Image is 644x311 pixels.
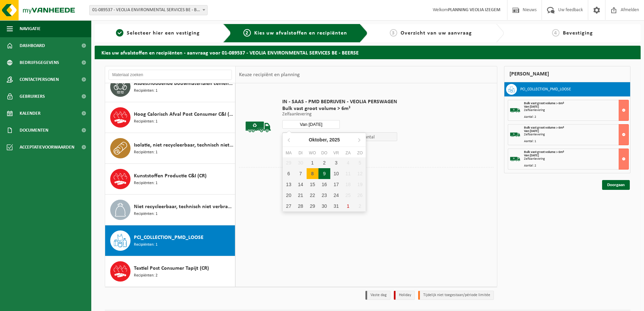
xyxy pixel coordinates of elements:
[307,157,318,168] div: 1
[448,7,500,13] strong: PLANNING VEOLIA IZEGEM
[89,5,208,15] span: 01-089537 - VEOLIA ENVIRONMENTAL SERVICES BE - BEERSE
[134,272,158,279] span: Recipiënten: 2
[318,190,330,201] div: 23
[524,102,564,105] span: Bulk vast groot volume > 6m³
[330,150,342,156] div: vr
[243,29,251,37] span: 2
[134,88,158,94] span: Recipiënten: 1
[134,80,233,88] span: Asbesthoudende bouwmaterialen cementgebonden met isolatie(hechtgebonden)
[282,105,397,112] span: Bulk vast groot volume > 6m³
[524,133,628,136] div: Zelfaanlevering
[307,150,318,156] div: wo
[134,149,158,156] span: Recipiënten: 1
[283,179,294,190] div: 13
[98,29,218,37] a: 1Selecteer hier een vestiging
[342,150,354,156] div: za
[283,150,294,156] div: ma
[283,157,294,168] div: 29
[524,154,539,157] strong: Van [DATE]
[20,105,41,122] span: Kalender
[105,225,235,256] button: PCI_COLLECTION_PMD_LOOSE Recipiënten: 1
[134,110,233,118] span: Hoog Calorisch Afval Post Consumer C&I (CR)
[282,112,397,117] p: Zelfaanlevering
[95,46,641,59] h2: Kies uw afvalstoffen en recipiënten - aanvraag voor 01-089537 - VEOLIA ENVIRONMENTAL SERVICES BE ...
[329,137,340,142] i: 2025
[307,168,318,179] div: 8
[134,234,204,242] span: PCI_COLLECTION_PMD_LOOSE
[105,256,235,287] button: Textiel Post Consumer Tapijt (CR) Recipiënten: 2
[330,179,342,190] div: 17
[524,140,628,143] div: Aantal: 1
[134,203,233,211] span: Niet recycleerbaar, technisch niet verbrandbaar afval (brandbaar)
[134,242,158,248] span: Recipiënten: 1
[306,134,342,145] div: Oktober,
[524,115,628,119] div: Aantal: 2
[283,201,294,212] div: 27
[109,70,232,80] input: Materiaal zoeken
[563,30,593,36] span: Bevestiging
[294,157,306,168] div: 30
[105,164,235,195] button: Kunststoffen Productie C&I (CR) Recipiënten: 1
[318,157,330,168] div: 2
[20,20,41,37] span: Navigatie
[318,201,330,212] div: 30
[20,139,74,156] span: Acceptatievoorwaarden
[283,190,294,201] div: 20
[20,37,45,54] span: Dashboard
[254,30,347,36] span: Kies uw afvalstoffen en recipiënten
[418,291,494,300] li: Tijdelijk niet toegestaan/période limitée
[330,190,342,201] div: 24
[105,133,235,164] button: Isolatie, niet recycleerbaar, technisch niet verbrandbaar (brandbaar) Recipiënten: 1
[294,168,306,179] div: 7
[401,30,472,36] span: Overzicht van uw aanvraag
[524,157,628,161] div: Zelfaanlevering
[116,29,123,37] span: 1
[90,5,207,15] span: 01-089537 - VEOLIA ENVIRONMENTAL SERVICES BE - BEERSE
[307,201,318,212] div: 29
[20,88,45,105] span: Gebruikers
[365,291,390,300] li: Vaste dag
[134,172,207,180] span: Kunststoffen Productie C&I (CR)
[294,150,306,156] div: di
[282,120,340,129] input: Selecteer datum
[330,168,342,179] div: 10
[283,168,294,179] div: 6
[524,109,628,112] div: Zelfaanlevering
[134,180,158,186] span: Recipiënten: 1
[134,118,158,125] span: Recipiënten: 1
[20,71,59,88] span: Contactpersonen
[524,150,564,154] span: Bulk vast groot volume > 6m³
[105,71,235,102] button: Asbesthoudende bouwmaterialen cementgebonden met isolatie(hechtgebonden) Recipiënten: 1
[354,150,366,156] div: zo
[330,201,342,212] div: 31
[236,66,303,83] div: Keuze recipiënt en planning
[524,164,628,168] div: Aantal: 2
[282,98,397,105] span: IN - SAAS - PMD BEDRIJVEN - VEOLIA PERSWAGEN
[318,179,330,190] div: 16
[330,157,342,168] div: 3
[294,190,306,201] div: 21
[20,122,48,139] span: Documenten
[134,211,158,217] span: Recipiënten: 1
[602,180,630,190] a: Doorgaan
[307,190,318,201] div: 22
[105,102,235,133] button: Hoog Calorisch Afval Post Consumer C&I (CR) Recipiënten: 1
[294,201,306,212] div: 28
[340,132,397,141] span: Aantal
[520,84,571,95] h3: PCI_COLLECTION_PMD_LOOSE
[105,195,235,225] button: Niet recycleerbaar, technisch niet verbrandbaar afval (brandbaar) Recipiënten: 1
[307,179,318,190] div: 15
[134,141,233,149] span: Isolatie, niet recycleerbaar, technisch niet verbrandbaar (brandbaar)
[524,126,564,130] span: Bulk vast groot volume > 6m³
[504,66,630,82] div: [PERSON_NAME]
[318,150,330,156] div: do
[390,29,397,37] span: 3
[524,105,539,109] strong: Van [DATE]
[394,291,415,300] li: Holiday
[552,29,559,37] span: 4
[20,54,59,71] span: Bedrijfsgegevens
[134,264,209,272] span: Textiel Post Consumer Tapijt (CR)
[524,129,539,133] strong: Van [DATE]
[318,168,330,179] div: 9
[127,30,200,36] span: Selecteer hier een vestiging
